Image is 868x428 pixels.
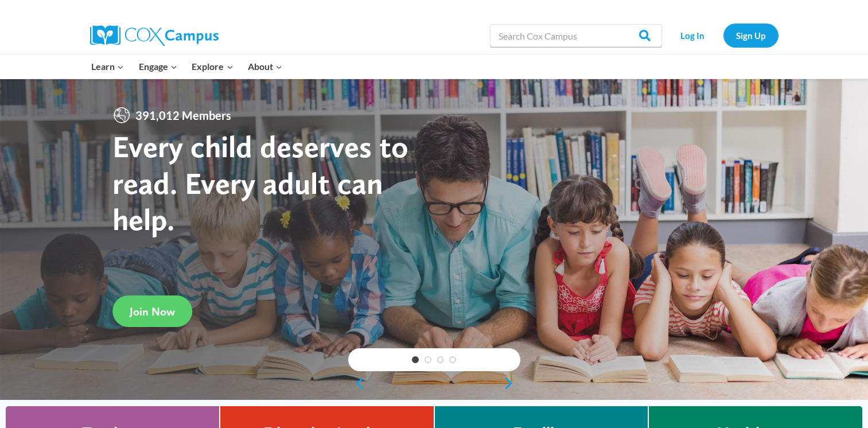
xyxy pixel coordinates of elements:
div: content slider buttons [348,372,520,395]
span: Explore [192,59,233,74]
span: Join Now [130,305,175,318]
span: 391,012 Members [131,106,236,124]
a: next [503,376,520,390]
img: Cox Campus [90,25,219,46]
a: 3 [437,356,444,363]
nav: Primary Navigation [84,55,290,79]
a: Log In [668,24,718,47]
a: 2 [425,356,431,363]
span: Engage [139,59,177,74]
nav: Secondary Navigation [668,24,779,47]
strong: Every child deserves to read. Every adult can help. [112,128,408,238]
input: Search Cox Campus [490,24,662,47]
a: previous [348,376,365,390]
a: Join Now [112,295,192,327]
a: 4 [449,356,456,363]
span: About [248,59,282,74]
span: Learn [91,59,124,74]
a: Sign Up [723,24,779,47]
a: 1 [412,356,419,363]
